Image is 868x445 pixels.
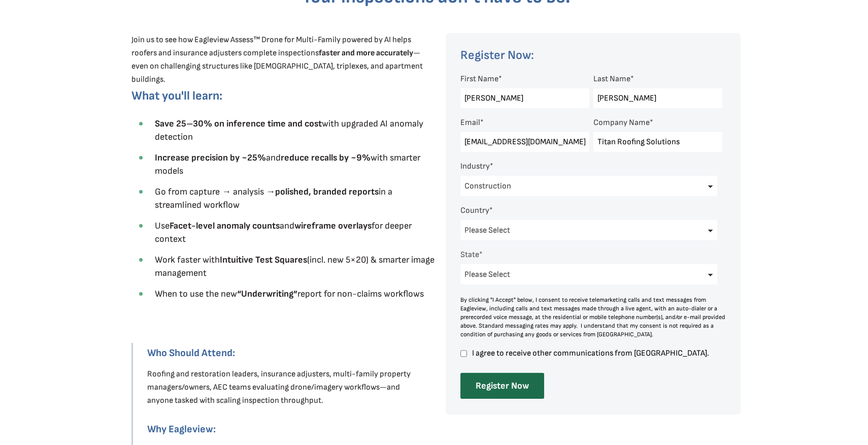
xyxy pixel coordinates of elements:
[131,35,423,84] span: Join us to see how Eagleview Assess™ Drone for Multi-Family powered by AI helps roofers and insur...
[131,88,222,103] span: What you'll learn:
[155,118,423,142] span: with upgraded AI anomaly detection
[147,423,216,435] strong: Why Eagleview:
[471,349,722,358] span: I agree to receive other communications from [GEOGRAPHIC_DATA].
[460,74,498,84] span: First Name
[460,373,544,399] input: Register Now
[460,296,726,339] div: By clicking "I Accept" below, I consent to receive telemarketing calls and text messages from Eag...
[170,220,280,231] strong: Facet-level anomaly counts
[294,220,372,231] strong: wireframe overlays
[155,152,266,163] strong: Increase precision by ~25%
[593,74,630,84] span: Last Name
[155,220,412,244] span: Use and for deeper context
[460,206,489,215] span: Country
[147,347,235,359] strong: Who Should Attend:
[281,152,371,163] strong: reduce recalls by ~9%
[460,162,490,171] span: Industry
[460,349,467,358] input: I agree to receive other communications from [GEOGRAPHIC_DATA].
[319,48,413,58] strong: faster and more accurately
[155,152,420,176] span: and with smarter models
[275,186,379,197] strong: polished, branded reports
[460,250,479,260] span: State
[155,289,424,299] span: When to use the new report for non-claims workflows
[155,186,392,210] span: Go from capture → analysis → in a streamlined workflow
[593,118,650,128] span: Company Name
[460,48,534,62] span: Register Now:
[220,255,307,265] strong: Intuitive Test Squares
[155,118,322,129] strong: Save 25–30% on inference time and cost
[237,289,297,299] strong: “Underwriting”
[147,369,411,405] span: Roofing and restoration leaders, insurance adjusters, multi-family property managers/owners, AEC ...
[460,118,480,128] span: Email
[155,255,435,278] span: Work faster with (incl. new 5×20) & smarter image management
